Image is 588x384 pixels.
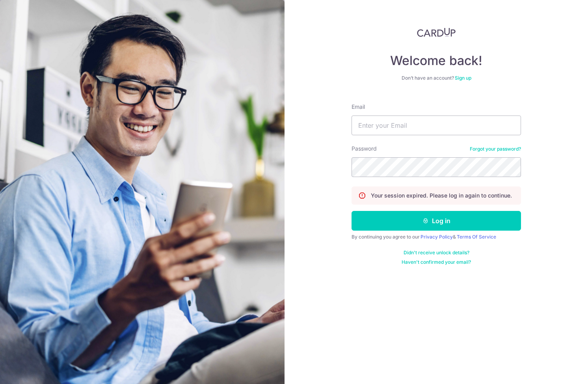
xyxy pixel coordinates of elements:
[417,28,456,37] img: CardUp Logo
[352,53,521,69] h4: Welcome back!
[455,75,471,81] a: Sign up
[352,145,377,153] label: Password
[371,192,512,199] p: Your session expired. Please log in again to continue.
[352,211,521,231] button: Log in
[404,250,469,256] a: Didn't receive unlock details?
[457,234,496,240] a: Terms Of Service
[352,103,365,111] label: Email
[421,234,453,240] a: Privacy Policy
[402,259,471,265] a: Haven't confirmed your email?
[470,146,521,152] a: Forgot your password?
[352,116,521,135] input: Enter your Email
[352,75,521,81] div: Don’t have an account?
[352,234,521,240] div: By continuing you agree to our &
